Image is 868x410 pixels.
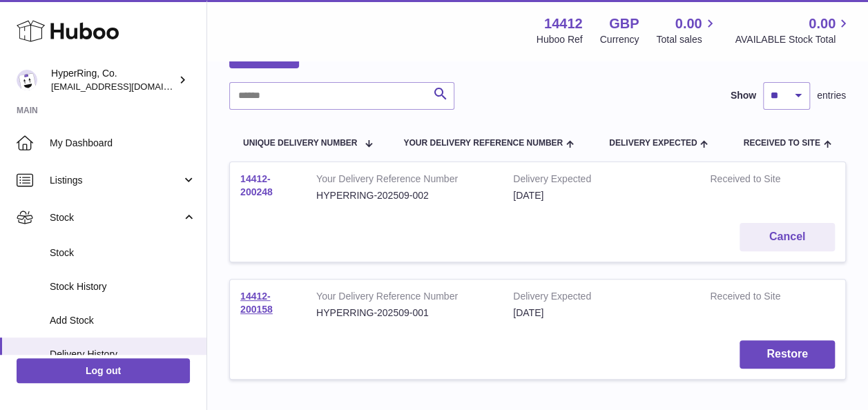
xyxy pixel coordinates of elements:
[740,223,835,251] button: Cancel
[17,358,190,383] a: Log out
[609,139,697,148] span: Delivery Expected
[735,14,851,46] a: 0.00 AVAILABLE Stock Total
[51,67,175,93] div: HyperRing, Co.
[316,290,492,306] strong: Your Delivery Reference Number
[316,306,492,320] div: HYPERRING-202509-001
[817,89,846,102] span: entries
[316,189,492,202] div: HYPERRING-202509-002
[50,280,196,293] span: Stock History
[50,246,196,260] span: Stock
[710,173,800,189] strong: Received to Site
[809,14,836,33] span: 0.00
[743,139,820,148] span: Received to Site
[513,189,689,202] div: [DATE]
[513,173,689,189] strong: Delivery Expected
[731,89,756,102] label: Show
[740,340,835,369] button: Restore
[243,139,357,148] span: Unique Delivery Number
[50,137,196,150] span: My Dashboard
[656,33,717,46] span: Total sales
[17,70,37,90] img: internalAdmin-14412@internal.huboo.com
[240,291,273,315] a: 14412-200158
[544,14,583,33] strong: 14412
[50,348,196,361] span: Delivery History
[600,33,639,46] div: Currency
[710,290,800,306] strong: Received to Site
[735,33,851,46] span: AVAILABLE Stock Total
[513,290,689,306] strong: Delivery Expected
[51,81,203,92] span: [EMAIL_ADDRESS][DOMAIN_NAME]
[537,33,583,46] div: Huboo Ref
[675,14,702,33] span: 0.00
[316,173,492,189] strong: Your Delivery Reference Number
[50,314,196,327] span: Add Stock
[513,306,689,320] div: [DATE]
[50,211,182,224] span: Stock
[656,14,717,46] a: 0.00 Total sales
[609,14,639,33] strong: GBP
[403,139,563,148] span: Your Delivery Reference Number
[50,174,182,187] span: Listings
[240,173,273,197] a: 14412-200248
